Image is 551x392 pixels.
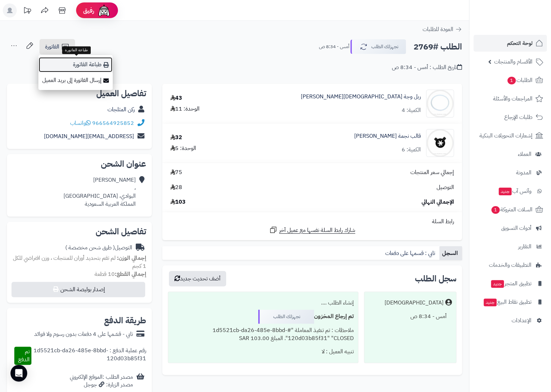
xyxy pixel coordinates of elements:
[498,186,531,196] span: وآتس آب
[65,243,115,252] span: ( طرق شحن مخصصة )
[507,38,533,48] span: لوحة التحكم
[474,201,547,218] a: السلات المتروكة1
[504,19,544,33] img: logo-2.png
[437,183,454,191] span: التوصيل
[269,226,355,234] a: شارك رابط السلة نفسها مع عميل آخر
[474,146,547,163] a: العملاء
[490,279,531,288] span: تطبيق المتجر
[499,188,512,195] span: جديد
[504,112,533,122] span: طلبات الإرجاع
[39,39,75,54] a: الفاتورة
[65,244,132,252] div: التوصيل
[70,119,91,127] span: واتساب
[474,294,547,310] a: تطبيق نقاط البيعجديد
[170,168,182,176] span: 75
[507,75,533,85] span: الطلبات
[385,299,444,307] div: [DEMOGRAPHIC_DATA]
[516,168,531,178] span: المدونة
[512,316,531,325] span: الإعدادات
[474,72,547,89] a: الطلبات1
[38,73,113,88] a: إرسال الفاتورة إلى بريد العميل
[414,40,462,54] h2: الطلب #2769
[38,57,113,73] a: طباعة الفاتورة
[170,183,182,191] span: 28
[501,223,531,233] span: أدوات التسويق
[474,257,547,273] a: التطبيقات والخدمات
[426,129,454,157] img: 1664107729-913FE3AA-BDBE-42C7-88EC-6DA5CB41843D-90x90.jpeg
[12,282,145,297] button: إصدار بوليصة الشحن
[350,39,406,54] button: نجهزلك الطلب
[474,238,547,255] a: التقارير
[258,310,314,324] div: نجهزلك الطلب
[31,347,146,365] div: رقم عملية الدفع : 1d5521cb-da26-485e-8bbd-120d03b85f31
[402,146,421,154] div: الكمية: 6
[474,183,547,199] a: وآتس آبجديد
[474,109,547,126] a: طلبات الإرجاع
[18,347,30,364] span: تم الدفع
[354,132,421,140] a: قالب نجمة [PERSON_NAME]
[314,312,354,321] b: تم إرجاع المخزون
[170,94,182,102] div: 43
[172,296,354,310] div: إنشاء الطلب ....
[474,90,547,107] a: المراجعات والأسئلة
[494,57,533,67] span: الأقسام والمنتجات
[95,270,146,278] small: 10 قطعة
[13,89,146,98] h2: تفاصيل العميل
[117,254,146,262] strong: إجمالي الوزن:
[64,176,136,208] div: [PERSON_NAME] ، البوادي، [GEOGRAPHIC_DATA] المملكة العربية السعودية
[172,324,354,345] div: ملاحظات : تم تنفيذ المعاملة "#1d5521cb-da26-485e-8bbd-120d03b85f31" "CLOSED". المبلغ 103.00 SAR
[474,35,547,52] a: لوحة التحكم
[402,106,421,114] div: الكمية: 4
[410,168,454,176] span: إجمالي سعر المنتجات
[439,246,462,260] a: السجل
[45,43,59,51] span: الفاتورة
[10,365,27,382] div: Open Intercom Messenger
[483,297,531,307] span: تطبيق نقاط البيع
[115,270,146,278] strong: إجمالي القطع:
[489,260,531,270] span: التطبيقات والخدمات
[70,381,133,389] div: مصدر الزيارة: جوجل
[13,227,146,236] h2: تفاصيل الشحن
[104,316,146,325] h2: طريقة الدفع
[474,312,547,329] a: الإعدادات
[491,280,504,288] span: جديد
[62,46,91,54] div: طباعة الفاتورة
[34,330,133,338] div: تابي - قسّمها على 4 دفعات بدون رسوم ولا فوائد
[479,131,533,141] span: إشعارات التحويلات البنكية
[70,373,133,389] div: مصدر الطلب :الموقع الإلكتروني
[507,77,516,84] span: 1
[13,160,146,168] h2: عنوان الشحن
[518,242,531,251] span: التقارير
[279,226,355,234] span: شارك رابط السلة نفسها مع عميل آخر
[18,3,36,19] a: تحديثات المنصة
[484,299,497,306] span: جديد
[518,149,531,159] span: العملاء
[92,119,134,127] a: 966564925852
[44,132,134,141] a: [EMAIL_ADDRESS][DOMAIN_NAME]
[13,254,146,270] span: لم تقم بتحديد أوزان للمنتجات ، وزن افتراضي للكل 1 كجم
[382,246,439,260] a: تابي : قسمها على دفعات
[474,275,547,292] a: تطبيق المتجرجديد
[423,25,453,33] span: العودة للطلبات
[491,206,500,214] span: 1
[170,198,186,206] span: 103
[170,105,200,113] div: الوحدة: 11
[97,3,111,17] img: ai-face.png
[493,94,533,104] span: المراجعات والأسئلة
[83,6,94,15] span: رفيق
[368,310,452,323] div: أمس - 8:34 ص
[107,105,135,114] a: ركن المثلجات
[422,198,454,206] span: الإجمالي النهائي
[474,220,547,236] a: أدوات التسويق
[170,144,196,152] div: الوحدة: 5
[491,205,533,214] span: السلات المتروكة
[170,134,182,142] div: 32
[169,271,226,286] button: أضف تحديث جديد
[426,90,454,118] img: 1655057286-w6-90x90.jpg
[301,93,421,101] a: ربل وجة [DEMOGRAPHIC_DATA][PERSON_NAME]
[415,274,456,283] h3: سجل الطلب
[165,218,459,226] div: رابط السلة
[392,63,462,71] div: تاريخ الطلب : أمس - 8:34 ص
[423,25,462,33] a: العودة للطلبات
[474,127,547,144] a: إشعارات التحويلات البنكية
